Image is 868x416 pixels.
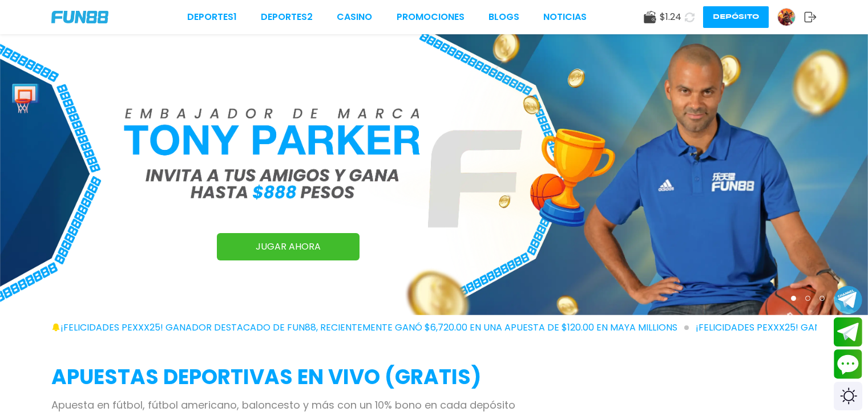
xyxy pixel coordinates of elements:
[834,349,862,379] button: Contact customer service
[217,233,360,260] a: JUGAR AHORA
[51,397,817,413] p: Apuesta en fútbol, fútbol americano, baloncesto y más con un 10% bono en cada depósito
[187,10,237,24] a: Deportes1
[777,8,804,26] a: Avatar
[397,10,465,24] a: Promociones
[261,10,313,24] a: Deportes2
[778,9,795,26] img: Avatar
[51,362,817,393] h2: APUESTAS DEPORTIVAS EN VIVO (gratis)
[543,10,587,24] a: NOTICIAS
[60,321,689,335] span: ¡FELICIDADES pexxx25! GANADOR DESTACADO DE FUN88, RECIENTEMENTE GANÓ $6,720.00 EN UNA APUESTA DE ...
[834,382,862,410] div: Switch theme
[51,11,108,23] img: Company Logo
[703,6,769,28] button: Depósito
[660,10,681,24] span: $ 1.24
[488,10,519,24] a: BLOGS
[834,285,862,315] button: Join telegram channel
[337,10,372,24] a: CASINO
[834,317,862,347] button: Join telegram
